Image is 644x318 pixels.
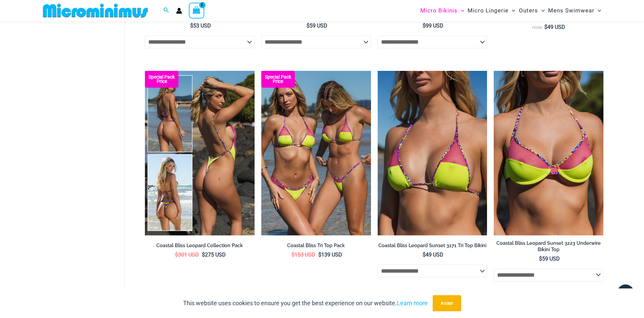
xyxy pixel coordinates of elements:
a: Account icon link [176,8,182,14]
b: Special Pack Price [145,75,178,84]
bdi: 275 USD [202,252,226,258]
span: Menu Toggle [594,2,601,19]
a: Mens SwimwearMenu ToggleMenu Toggle [546,2,603,19]
a: Coastal Bliss Leopard Sunset 3171 Tri Top 01Coastal Bliss Leopard Sunset 3171 Tri Top 4371 Thong ... [378,71,487,235]
a: View Shopping Cart, empty [189,3,204,18]
bdi: 59 USD [307,22,327,29]
bdi: 301 USD [175,252,199,258]
span: Mens Swimwear [548,2,594,19]
span: From: [532,26,543,30]
img: Coastal Bliss Leopard Sunset Tri Top Pack [261,71,371,235]
bdi: 49 USD [544,24,565,30]
span: $ [175,252,178,258]
a: Micro BikinisMenu ToggleMenu Toggle [419,2,466,19]
span: Micro Lingerie [468,2,508,19]
span: $ [202,252,205,258]
span: $ [544,24,547,30]
span: $ [307,22,310,29]
a: Micro LingerieMenu ToggleMenu Toggle [466,2,517,19]
span: $ [291,252,294,258]
a: Coastal Bliss Tri Top Pack [261,242,371,251]
a: Learn more [397,300,428,307]
bdi: 99 USD [423,22,443,29]
bdi: 59 USD [539,256,560,262]
a: Coastal Bliss Leopard Sunset Collection Pack C Coastal Bliss Leopard Sunset Collection Pack BCoas... [145,71,255,235]
span: Menu Toggle [538,2,545,19]
img: Coastal Bliss Leopard Sunset Collection Pack B [145,71,255,235]
span: Micro Bikinis [420,2,458,19]
span: Menu Toggle [508,2,515,19]
span: $ [190,22,193,29]
a: Coastal Bliss Leopard Sunset 3223 Underwire Bikini Top [494,240,603,255]
button: Accept [433,295,461,311]
bdi: 139 USD [318,252,342,258]
a: Coastal Bliss Leopard Sunset Tri Top Pack Coastal Bliss Leopard Sunset Tri Top Pack BCoastal Blis... [261,71,371,235]
span: Menu Toggle [458,2,464,19]
bdi: 53 USD [190,22,211,29]
span: $ [318,252,321,258]
a: Coastal Bliss Leopard Collection Pack [145,242,255,251]
img: Coastal Bliss Leopard Sunset 3223 Underwire Top 01 [494,71,603,235]
p: This website uses cookies to ensure you get the best experience on our website. [183,298,428,308]
bdi: 153 USD [291,252,315,258]
span: $ [423,22,426,29]
h2: Coastal Bliss Tri Top Pack [261,242,371,249]
img: MM SHOP LOGO FLAT [40,3,151,18]
a: Search icon link [163,6,169,15]
a: Coastal Bliss Leopard Sunset 3171 Tri Top Bikini [378,242,487,251]
h2: Coastal Bliss Leopard Collection Pack [145,242,255,249]
h2: Coastal Bliss Leopard Sunset 3171 Tri Top Bikini [378,242,487,249]
nav: Site Navigation [418,1,604,20]
span: Outers [519,2,538,19]
img: Coastal Bliss Leopard Sunset 3171 Tri Top 01 [378,71,487,235]
span: $ [423,252,426,258]
span: $ [539,256,542,262]
b: Special Pack Price [261,75,295,84]
bdi: 49 USD [423,252,443,258]
h2: Coastal Bliss Leopard Sunset 3223 Underwire Bikini Top [494,240,603,253]
a: OutersMenu ToggleMenu Toggle [517,2,546,19]
a: Coastal Bliss Leopard Sunset 3223 Underwire Top 01Coastal Bliss Leopard Sunset 3223 Underwire Top... [494,71,603,235]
